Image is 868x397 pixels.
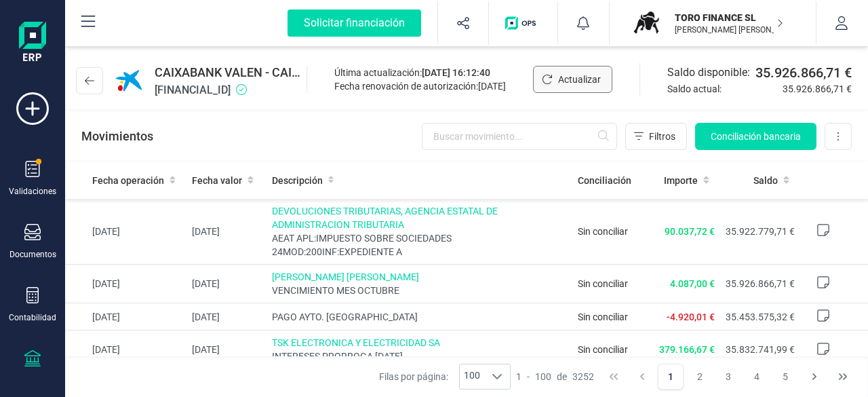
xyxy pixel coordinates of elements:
span: VENCIMIENTO MES OCTUBRE [272,284,567,297]
span: Conciliación [578,174,631,187]
button: Logo de OPS [497,1,549,45]
span: Saldo actual: [667,82,777,96]
button: TOTORO FINANCE SL[PERSON_NAME] [PERSON_NAME] VOZMEDIANO [PERSON_NAME] [626,1,800,45]
td: [DATE] [65,330,186,369]
div: Validaciones [9,186,56,197]
img: Logo de OPS [505,16,541,30]
span: Fecha operación [92,174,164,187]
td: [DATE] [65,303,186,330]
span: -4.920,01 € [667,311,715,322]
span: Fecha valor [192,174,242,187]
span: Saldo disponible: [667,64,750,81]
span: 1 [516,370,521,383]
span: [FINANCIAL_ID] [155,82,301,98]
td: [DATE] [65,199,186,265]
span: Descripción [272,174,323,187]
button: Previous Page [629,364,655,390]
td: [DATE] [65,265,186,303]
div: - [516,370,594,383]
span: de [557,370,567,383]
span: Sin conciliar [578,344,628,355]
span: [DATE] 16:12:40 [422,67,490,78]
button: Next Page [802,364,827,390]
button: Page 2 [687,364,713,390]
input: Buscar movimiento... [422,123,617,150]
td: [DATE] [186,330,267,369]
span: Filtros [649,130,675,143]
span: DEVOLUCIONES TRIBUTARIAS, AGENCIA ESTATAL DE ADMINISTRACION TRIBUTARIA [272,204,567,231]
div: Filas por página: [379,364,511,390]
span: Actualizar [558,73,601,86]
p: TORO FINANCE SL [675,11,783,24]
td: 35.832.741,99 € [720,330,800,369]
div: Fecha renovación de autorización: [334,79,506,93]
button: Actualizar [533,66,612,93]
span: [DATE] [478,81,506,92]
span: Conciliación bancaria [711,130,801,143]
div: Contabilidad [9,312,56,323]
button: Conciliación bancaria [695,123,816,150]
span: Importe [664,174,698,187]
span: AEAT APL:IMPUESTO SOBRE SOCIEDADES 24MOD:200INF:EXPEDIENTE A [272,231,567,259]
td: 35.926.866,71 € [720,265,800,303]
span: 4.087,00 € [670,278,715,289]
td: [DATE] [186,265,267,303]
p: [PERSON_NAME] [PERSON_NAME] VOZMEDIANO [PERSON_NAME] [675,24,783,35]
button: Solicitar financiación [271,1,437,45]
div: Última actualización: [334,66,506,79]
span: 100 [535,370,551,383]
button: Page 1 [658,364,684,390]
span: Sin conciliar [578,311,628,322]
button: Page 5 [772,364,798,390]
span: 35.926.866,71 € [755,63,852,82]
img: Logo Finanedi [19,22,46,65]
button: First Page [601,364,627,390]
span: 90.037,72 € [665,226,715,237]
span: INTERESES PRORROGA [DATE] [272,349,567,363]
p: Movimientos [81,127,153,146]
img: TO [631,8,661,38]
span: CAIXABANK VALEN - CAIXABANK, S.A. [155,63,301,82]
span: [PERSON_NAME] [PERSON_NAME] [272,270,567,284]
td: [DATE] [186,199,267,265]
div: Solicitar financiación [288,10,421,37]
span: 35.926.866,71 € [783,82,852,96]
button: Last Page [830,364,856,390]
button: Page 3 [715,364,741,390]
span: TSK ELECTRONICA Y ELECTRICIDAD SA [272,336,567,349]
span: Sin conciliar [578,278,628,289]
td: 35.922.779,71 € [720,199,800,265]
div: Documentos [9,249,56,260]
span: Sin conciliar [578,226,628,237]
button: Filtros [625,123,687,150]
td: 35.453.575,32 € [720,303,800,330]
span: PAGO AYTO. [GEOGRAPHIC_DATA] [272,310,567,324]
span: 100 [460,364,484,389]
span: 379.166,67 € [659,344,715,355]
td: [DATE] [186,303,267,330]
span: Saldo [753,174,778,187]
span: 3252 [572,370,594,383]
button: Page 4 [744,364,770,390]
